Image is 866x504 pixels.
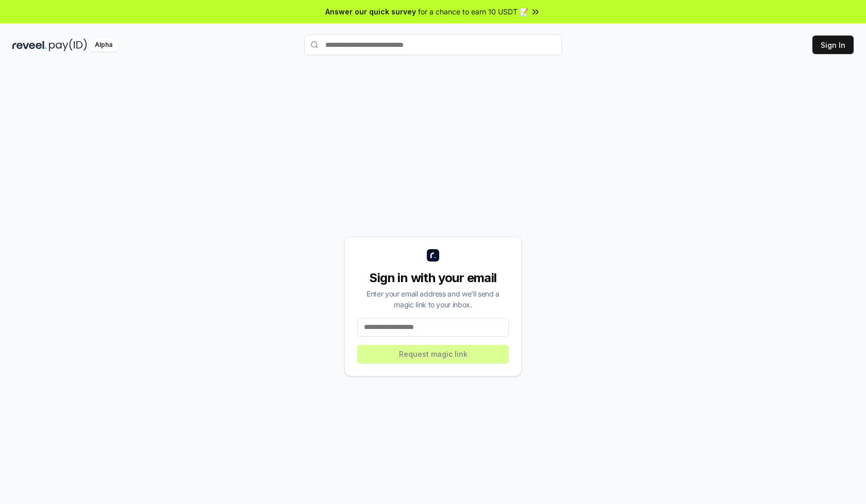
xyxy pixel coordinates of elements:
[89,39,118,51] div: Alpha
[325,6,416,17] span: Answer our quick survey
[812,36,854,54] button: Sign In
[357,288,509,310] div: Enter your email address and we’ll send a magic link to your inbox.
[418,6,528,17] span: for a chance to earn 10 USDT 📝
[12,39,47,51] img: reveel_dark
[427,249,439,262] img: logo_small
[357,270,509,286] div: Sign in with your email
[49,39,87,51] img: pay_id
